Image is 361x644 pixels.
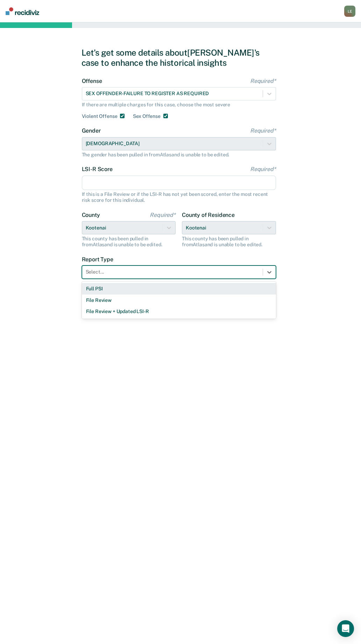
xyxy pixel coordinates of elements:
[150,212,176,218] span: Required*
[182,212,276,218] label: County of Residence
[344,6,355,17] div: L E
[82,283,276,295] div: Full PSI
[82,48,280,68] div: Let's get some details about [PERSON_NAME]'s case to enhance the historical insights
[82,152,276,158] div: The gender has been pulled in from Atlas and is unable to be edited.
[182,236,276,248] div: This county has been pulled in from Atlas and is unable to be edited.
[82,256,276,263] label: Report Type
[82,212,176,218] label: County
[250,166,276,172] span: Required*
[82,113,118,119] label: Violent Offense
[250,127,276,134] span: Required*
[6,7,39,15] img: Recidiviz
[337,620,354,637] div: Open Intercom Messenger
[82,191,276,203] div: If this is a File Review or if the LSI-R has not yet been scored, enter the most recent risk scor...
[82,295,276,306] div: File Review
[82,127,276,134] label: Gender
[344,6,355,17] button: LE
[82,78,276,84] label: Offense
[82,102,276,108] div: If there are multiple charges for this case, choose the most severe
[133,113,160,119] label: Sex Offense
[82,236,176,248] div: This county has been pulled in from Atlas and is unable to be edited.
[82,296,122,312] button: Back
[250,78,276,84] span: Required*
[82,166,276,172] label: LSI-R Score
[82,306,276,317] div: File Review + Updated LSI-R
